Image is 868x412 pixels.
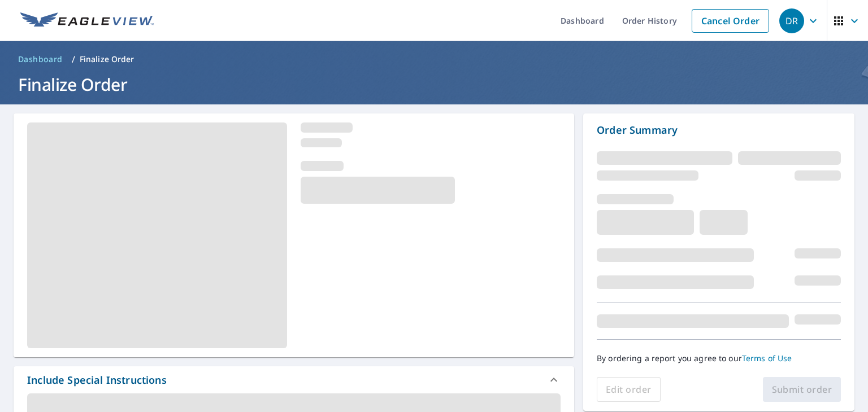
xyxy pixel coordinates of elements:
[14,50,854,68] nav: breadcrumb
[779,8,804,33] div: DR
[72,52,75,66] li: /
[27,372,167,388] div: Include Special Instructions
[18,54,63,65] span: Dashboard
[597,122,841,138] p: Order Summary
[14,50,67,68] a: Dashboard
[14,73,854,96] h1: Finalize Order
[692,9,769,33] a: Cancel Order
[14,366,574,393] div: Include Special Instructions
[20,12,154,29] img: EV Logo
[742,353,792,363] a: Terms of Use
[597,353,841,363] p: By ordering a report you agree to our
[80,54,134,65] p: Finalize Order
